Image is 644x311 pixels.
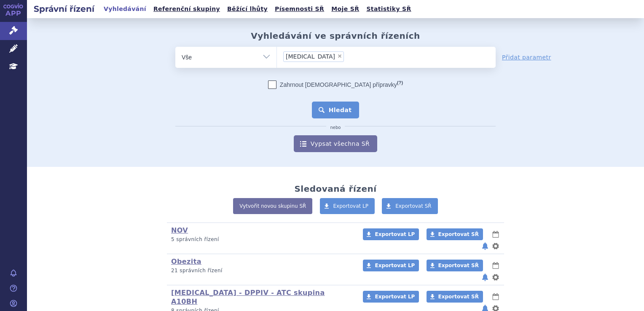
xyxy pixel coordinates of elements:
button: lhůty [491,260,500,271]
p: 5 správních řízení [171,236,352,243]
a: Exportovat SŘ [382,198,438,214]
a: Exportovat SŘ [427,291,483,303]
a: Moje SŘ [329,3,362,15]
button: nastavení [491,272,500,282]
a: Exportovat LP [363,260,419,271]
h2: Sledovaná řízení [294,184,376,194]
button: notifikace [481,241,489,251]
span: [MEDICAL_DATA] [286,54,335,59]
input: [MEDICAL_DATA] [346,51,391,62]
a: Přidat parametr [502,53,551,62]
p: 21 správních řízení [171,267,352,274]
a: Statistiky SŘ [364,3,413,15]
abbr: (?) [397,80,403,86]
a: Vytvořit novou skupinu SŘ [233,198,312,214]
a: Exportovat SŘ [427,260,483,271]
a: Exportovat SŘ [427,228,483,240]
span: Exportovat SŘ [438,231,479,237]
span: Exportovat LP [375,231,415,237]
a: Vypsat všechna SŘ [294,135,377,152]
button: notifikace [481,272,489,282]
span: Exportovat SŘ [438,294,479,300]
a: Vyhledávání [101,3,149,15]
a: NOV [171,226,188,234]
h2: Správní řízení [27,3,101,15]
button: Hledat [312,102,360,118]
span: Exportovat SŘ [438,263,479,268]
h2: Vyhledávání ve správních řízeních [251,31,420,41]
span: Exportovat SŘ [395,203,432,209]
i: nebo [326,125,345,130]
a: Obezita [171,257,201,265]
button: lhůty [491,292,500,302]
span: Exportovat LP [375,263,415,268]
a: Referenční skupiny [151,3,223,15]
span: Exportovat LP [375,294,415,300]
button: lhůty [491,229,500,239]
a: Exportovat LP [363,228,419,240]
a: [MEDICAL_DATA] - DPPIV - ATC skupina A10BH [171,289,325,306]
label: Zahrnout [DEMOGRAPHIC_DATA] přípravky [268,80,403,89]
a: Exportovat LP [363,291,419,303]
a: Běžící lhůty [225,3,270,15]
a: Exportovat LP [320,198,375,214]
span: × [337,54,342,59]
button: nastavení [491,241,500,251]
span: Exportovat LP [333,203,369,209]
a: Písemnosti SŘ [272,3,327,15]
